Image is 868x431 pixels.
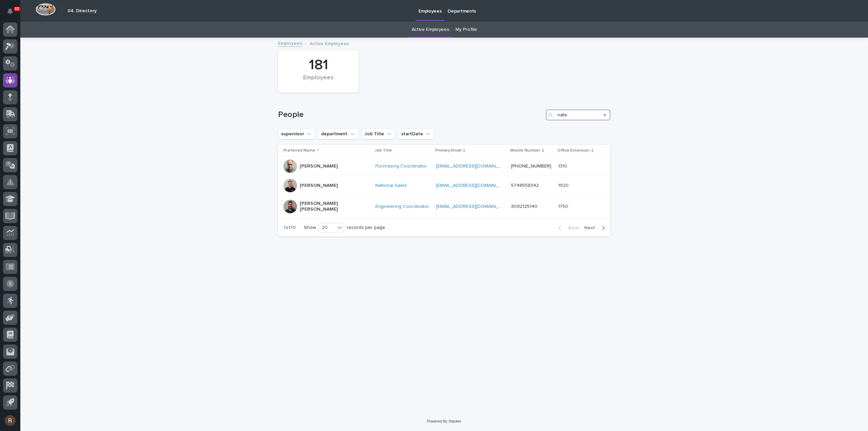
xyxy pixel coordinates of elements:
[435,147,461,154] p: Primary Email
[3,4,17,18] button: Notifications
[300,163,338,169] p: [PERSON_NAME]
[564,226,579,230] span: Back
[290,57,347,74] div: 181
[511,164,551,169] a: [PHONE_NUMBER]
[278,129,315,139] button: supervisor
[278,39,302,47] a: Employees
[511,183,539,188] a: 5748558342
[300,201,368,212] p: [PERSON_NAME] [PERSON_NAME]
[310,39,349,47] p: Active Employees
[290,74,347,89] div: Employees
[375,163,427,169] a: Purchasing Coordinator
[436,164,513,169] a: [EMAIL_ADDRESS][DOMAIN_NAME]
[318,129,359,139] button: department
[436,183,513,188] a: [EMAIL_ADDRESS][DOMAIN_NAME]
[278,195,610,218] tr: [PERSON_NAME] [PERSON_NAME]Engineering Coordinator [EMAIL_ADDRESS][DOMAIN_NAME] 309212514017501750
[15,6,19,11] p: 62
[546,110,610,120] input: Search
[557,147,590,154] p: Office Extension
[3,413,17,428] button: users-avatar
[361,129,395,139] button: Job Title
[558,181,570,189] p: 1920
[375,183,407,189] a: National Sales
[278,219,301,236] p: 1 of 10
[278,157,610,176] tr: [PERSON_NAME]Purchasing Coordinator [EMAIL_ADDRESS][DOMAIN_NAME] [PHONE_NUMBER]13101310
[304,225,316,231] p: Show
[558,202,570,210] p: 1750
[427,419,461,423] a: Powered By Stacker
[347,225,385,231] p: records per page
[584,226,599,230] span: Next
[510,147,540,154] p: Mobile Number
[67,8,97,14] h2: 04. Directory
[412,22,449,38] a: Active Employees
[375,147,392,154] p: Job Title
[319,224,335,231] div: 20
[436,204,513,209] a: [EMAIL_ADDRESS][DOMAIN_NAME]
[283,147,315,154] p: Preferred Name
[375,204,429,210] a: Engineering Coordinator
[553,225,581,231] button: Back
[398,129,434,139] button: startDate
[278,110,543,120] h1: People
[558,162,569,169] p: 1310
[300,183,338,189] p: [PERSON_NAME]
[455,22,477,38] a: My Profile
[511,204,537,209] a: 3092125140
[36,3,56,16] img: Workspace Logo
[581,225,610,231] button: Next
[278,176,610,195] tr: [PERSON_NAME]National Sales [EMAIL_ADDRESS][DOMAIN_NAME] 574855834219201920
[8,8,17,19] div: Notifications62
